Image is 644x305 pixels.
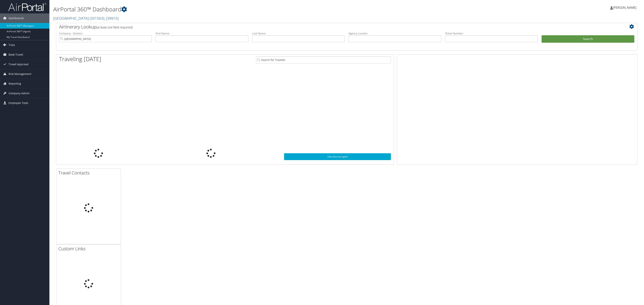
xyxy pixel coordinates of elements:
a: View SecurityLogic® [284,153,391,160]
span: Reporting [9,79,21,88]
label: Company - Division: [59,31,152,35]
h1: Traveling [DATE] [59,55,101,63]
label: Agency Locator: [349,31,441,35]
span: , [ 39910 ] [104,16,119,21]
span: Book Travel [9,50,23,59]
label: First Name: [156,31,248,35]
h2: Airtinerary Lookup [59,24,586,30]
button: Search [542,35,634,43]
span: ( 301563 ) [90,16,104,21]
label: Last Name: [252,31,345,35]
span: [PERSON_NAME] [613,6,636,10]
span: Company Admin [9,89,30,98]
span: Dashboards [9,13,24,23]
span: Trips [9,40,15,50]
img: airportal-logo.png [8,2,46,11]
span: Risk Management [9,69,31,79]
h2: Travel Contacts [58,170,121,176]
span: Employee Tools [9,98,28,108]
label: Ticket Number: [445,31,538,35]
a: [GEOGRAPHIC_DATA] [53,16,119,21]
input: Search for Traveler [256,56,391,63]
h1: AirPortal 360™ Dashboard [53,5,444,13]
span: Travel Approval [9,60,29,69]
span: (at least one field required) [96,25,133,29]
a: [PERSON_NAME] [610,2,640,13]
